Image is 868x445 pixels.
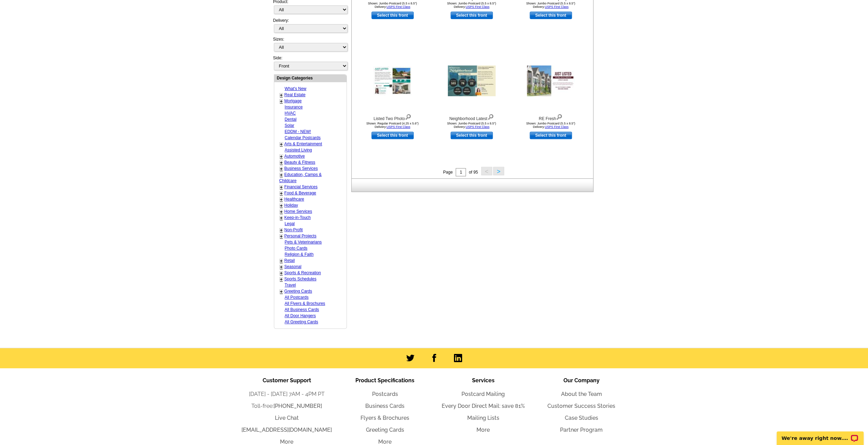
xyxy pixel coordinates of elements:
a: Live Chat [275,415,299,421]
a: Retail [284,258,295,263]
a: Personal Projects [284,234,317,238]
a: Customer Success Stories [547,403,615,409]
a: + [280,191,283,196]
a: Greeting Cards [366,427,404,433]
a: + [280,166,283,172]
a: use this design [451,12,493,19]
a: All Business Cards [285,307,319,312]
img: view design details [405,113,411,120]
a: What's New [285,86,307,91]
a: USPS First Class [386,5,410,9]
a: + [280,209,283,214]
a: Arts & Entertainment [284,142,322,146]
div: Delivery: [273,17,347,36]
li: [DATE] - [DATE] 7AM - 4PM PT [238,390,336,398]
a: USPS First Class [545,5,569,9]
span: of 95 [469,170,478,175]
a: Mailing Lists [467,415,499,421]
a: Education, Camps & Childcare [279,172,322,183]
a: More [378,439,392,445]
div: Shown: Jumbo Postcard (5.5 x 8.5") Delivery: [513,2,588,9]
a: USPS First Class [466,125,489,129]
a: [EMAIL_ADDRESS][DOMAIN_NAME] [241,427,332,433]
a: Partner Program [560,427,603,433]
a: Case Studies [565,415,598,421]
div: Shown: Regular Postcard (4.25 x 5.6") Delivery: [355,122,430,129]
a: All Postcards [285,295,309,300]
a: use this design [371,132,414,139]
a: Postcards [372,391,398,397]
img: Listed Two Photo [373,66,412,95]
a: + [280,197,283,202]
a: + [280,258,283,264]
span: Services [472,377,495,384]
a: + [280,234,283,239]
a: All Flyers & Brochures [285,301,325,306]
img: view design details [487,113,494,120]
a: Greeting Cards [284,289,312,294]
span: Product Specifications [355,377,414,384]
div: Design Categories [274,75,347,81]
a: + [280,99,283,104]
a: Insurance [285,105,303,109]
a: Solar [285,123,294,128]
a: USPS First Class [386,125,410,129]
a: use this design [371,12,414,19]
a: Beauty & Fitness [284,160,315,165]
a: Assisted Living [285,148,312,152]
iframe: LiveChat chat widget [772,424,868,445]
img: RE Fresh [527,65,575,96]
button: < [481,167,492,175]
a: Sports & Recreation [284,270,321,275]
div: Sizes: [273,36,347,55]
a: + [280,172,283,178]
a: + [280,92,283,98]
a: Holiday [284,203,298,208]
div: Neighborhood Latest [434,113,509,122]
a: + [280,215,283,221]
a: + [280,184,283,190]
a: Keep-in-Touch [284,215,311,220]
li: Toll-free: [238,402,336,410]
a: Real Estate [284,92,306,97]
a: + [280,227,283,233]
div: Listed Two Photo [355,113,430,122]
a: More [476,427,490,433]
a: EDDM - NEW! [285,129,311,134]
div: Shown: Jumbo Postcard (5.5 x 8.5") Delivery: [513,122,588,129]
a: All Door Hangers [285,313,316,318]
div: Shown: Jumbo Postcard (5.5 x 8.5") Delivery: [434,2,509,9]
a: use this design [451,132,493,139]
a: + [280,160,283,165]
a: use this design [530,12,572,19]
a: + [280,142,283,147]
a: + [280,277,283,282]
img: view design details [556,113,562,120]
a: More [280,439,293,445]
a: Home Services [284,209,312,214]
a: Pets & Veterinarians [285,240,322,244]
a: About the Team [561,391,602,397]
a: use this design [530,132,572,139]
a: USPS First Class [466,5,489,9]
a: HVAC [285,111,296,116]
a: Sports Schedules [284,277,317,281]
a: + [280,203,283,208]
button: > [493,167,504,175]
a: Calendar Postcards [285,135,321,140]
div: Shown: Jumbo Postcard (5.5 x 8.5") Delivery: [434,122,509,129]
a: Photo Cards [285,246,308,251]
a: Business Services [284,166,318,171]
a: Business Cards [365,403,404,409]
a: Financial Services [284,184,318,189]
a: [PHONE_NUMBER] [274,403,322,409]
a: Legal [285,221,295,226]
a: + [280,154,283,159]
div: RE Fresh [513,113,588,122]
span: Our Company [563,377,600,384]
a: Seasonal [284,264,301,269]
a: Religion & Faith [285,252,314,257]
a: Mortgage [284,99,302,103]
